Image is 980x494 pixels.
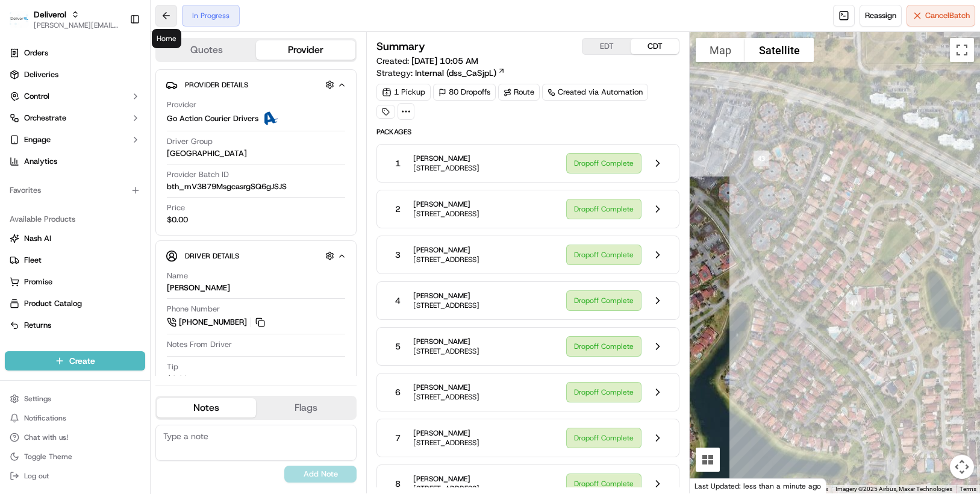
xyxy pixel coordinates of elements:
[24,413,66,423] span: Notifications
[10,11,29,28] img: Deliverol
[5,272,145,292] button: Promise
[841,290,866,316] div: 47
[167,361,178,372] span: Tip
[413,438,479,448] span: [STREET_ADDRESS]
[865,10,896,21] span: Reassign
[376,55,478,67] span: Created:
[413,245,479,255] span: [PERSON_NAME]
[433,84,496,101] div: 80 Dropoffs
[167,374,188,384] div: $0.00
[376,84,431,101] div: 1 Pickup
[107,219,131,229] span: [DATE]
[415,67,505,79] a: Internal (dss_CaSjpL)
[120,299,146,308] span: Pylon
[157,398,256,417] button: Notes
[413,209,479,219] span: [STREET_ADDRESS]
[167,316,267,329] a: [PHONE_NUMBER]
[749,146,774,171] div: 43
[413,474,479,484] span: [PERSON_NAME]
[263,111,278,126] img: ActionCourier.png
[907,5,975,27] button: CancelBatch
[185,80,248,90] span: Provider Details
[10,277,140,287] a: Promise
[152,29,181,48] div: Home
[10,320,140,331] a: Returns
[413,337,479,346] span: [PERSON_NAME]
[205,119,219,133] button: Start new chat
[376,41,425,52] h3: Summary
[100,187,104,196] span: •
[24,452,72,461] span: Toggle Theme
[413,301,479,310] span: [STREET_ADDRESS]
[85,298,146,308] a: Powered byPylon
[395,249,401,261] span: 3
[5,390,145,407] button: Settings
[179,317,247,328] span: [PHONE_NUMBER]
[185,251,239,261] span: Driver Details
[498,84,540,101] a: Route
[5,130,145,149] button: Engage
[5,87,145,106] button: Control
[395,203,401,215] span: 2
[24,220,34,230] img: 1736555255976-a54dd68f-1ca7-489b-9aae-adbdc363a1c4
[5,316,145,335] button: Returns
[25,115,47,137] img: 9188753566659_6852d8bf1fb38e338040_72.png
[37,219,98,229] span: [PERSON_NAME]
[167,270,188,281] span: Name
[256,398,355,417] button: Flags
[12,115,34,137] img: 1736555255976-a54dd68f-1ca7-489b-9aae-adbdc363a1c4
[5,294,145,313] button: Product Catalog
[413,154,479,163] span: [PERSON_NAME]
[950,455,974,479] button: Map camera controls
[582,39,631,54] button: EDT
[34,20,120,30] button: [PERSON_NAME][EMAIL_ADDRESS][PERSON_NAME][DOMAIN_NAME]
[745,38,814,62] button: Show satellite imagery
[860,5,902,27] button: Reassign
[5,467,145,484] button: Log out
[167,283,230,293] div: [PERSON_NAME]
[24,471,49,481] span: Log out
[5,251,145,270] button: Fleet
[413,255,479,264] span: [STREET_ADDRESS]
[24,233,51,244] span: Nash AI
[256,40,355,60] button: Provider
[376,127,679,137] span: Packages
[5,229,145,248] button: Nash AI
[114,269,193,281] span: API Documentation
[413,428,479,438] span: [PERSON_NAME]
[413,291,479,301] span: [PERSON_NAME]
[12,175,31,195] img: Chris Sexton
[107,187,131,196] span: [DATE]
[167,181,287,192] span: bth_mV3B79MsgcasrgSQ6gJSJS
[411,55,478,66] span: [DATE] 10:05 AM
[12,270,22,280] div: 📗
[34,8,66,20] button: Deliverol
[167,339,232,350] span: Notes From Driver
[24,269,92,281] span: Knowledge Base
[54,127,166,137] div: We're available if you need us!
[24,134,51,145] span: Engage
[395,295,401,307] span: 4
[693,478,732,493] a: Open this area in Google Maps (opens a new window)
[5,43,145,63] a: Orders
[5,210,145,229] div: Available Products
[54,115,198,127] div: Start new chat
[693,478,732,493] img: Google
[5,65,145,84] a: Deliveries
[166,246,346,266] button: Driver Details
[395,340,401,352] span: 5
[12,48,219,67] p: Welcome 👋
[167,148,247,159] span: [GEOGRAPHIC_DATA]
[5,351,145,370] button: Create
[12,157,81,166] div: Past conversations
[631,39,679,54] button: CDT
[167,169,229,180] span: Provider Batch ID
[413,392,479,402] span: [STREET_ADDRESS]
[24,394,51,404] span: Settings
[413,199,479,209] span: [PERSON_NAME]
[5,429,145,446] button: Chat with us!
[395,157,401,169] span: 1
[5,152,145,171] a: Analytics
